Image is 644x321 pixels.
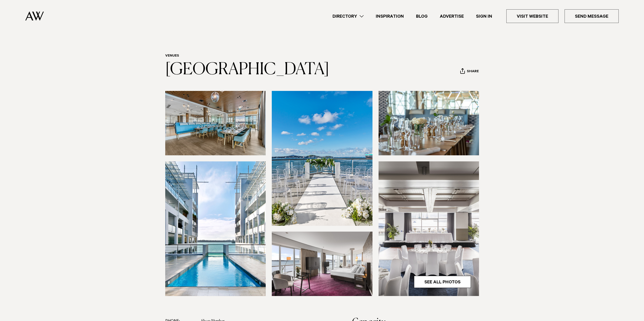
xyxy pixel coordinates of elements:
[25,11,44,21] img: Auckland Weddings Logo
[470,13,498,20] a: Sign In
[165,91,266,155] img: Indoor dining Auckland venue
[272,232,372,296] img: Hotel accommodation Auckland
[467,69,479,74] span: Share
[414,276,471,288] a: See All Photos
[565,9,619,23] a: Send Message
[326,13,370,20] a: Directory
[506,9,558,23] a: Visit Website
[434,13,470,20] a: Advertise
[272,91,372,226] img: Outdoor rooftop ceremony Auckland venue
[410,13,434,20] a: Blog
[165,62,329,78] a: [GEOGRAPHIC_DATA]
[460,68,479,76] button: Share
[370,13,410,20] a: Inspiration
[165,54,179,58] a: Venues
[379,91,479,155] img: Table setting Hilton Auckland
